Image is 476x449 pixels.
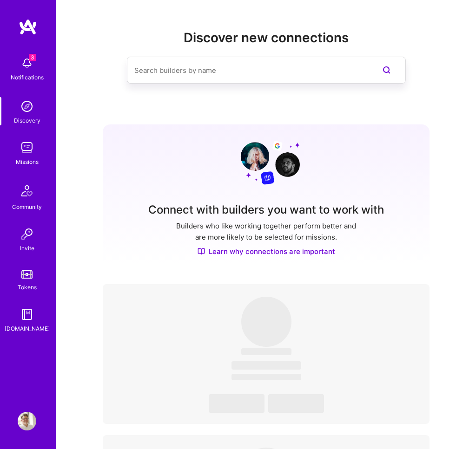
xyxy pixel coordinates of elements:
div: Community [12,202,42,212]
i: icon SearchPurple [381,65,392,76]
h3: Connect with builders you want to work with [148,203,384,217]
span: ‌ [231,374,301,380]
input: Search builders by name [134,59,361,82]
div: Notifications [11,72,44,82]
p: Builders who like working together perform better and are more likely to be selected for missions. [174,221,358,243]
span: ‌ [268,394,324,413]
div: Tokens [18,282,37,292]
span: ‌ [241,297,291,347]
img: discovery [18,97,36,116]
span: ‌ [241,348,291,355]
img: Grow your network [232,134,300,185]
h2: Discover new connections [103,30,430,46]
div: Invite [20,243,34,253]
span: ‌ [231,361,301,370]
img: teamwork [18,138,36,157]
a: User Avatar [15,412,39,430]
img: bell [18,54,36,72]
span: ‌ [209,394,264,413]
a: Learn why connections are important [198,247,335,256]
img: guide book [18,305,36,324]
div: [DOMAIN_NAME] [5,324,50,333]
span: 3 [29,54,36,61]
img: Discover [198,247,205,255]
img: logo [19,19,37,35]
img: tokens [21,270,33,279]
img: Invite [18,225,36,243]
div: Discovery [14,116,40,125]
img: User Avatar [18,412,36,430]
div: Missions [16,157,39,167]
img: Community [16,180,38,202]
